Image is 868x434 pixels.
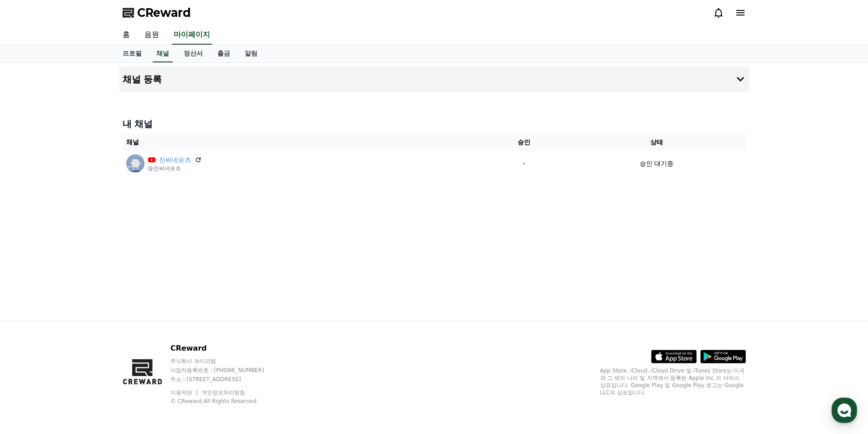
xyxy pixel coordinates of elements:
th: 승인 [481,134,567,151]
h4: 채널 등록 [123,74,162,84]
p: 주식회사 와이피랩 [170,357,282,365]
img: 진씨네숏츠 [126,154,144,173]
p: App Store, iCloud, iCloud Drive 및 iTunes Store는 미국과 그 밖의 나라 및 지역에서 등록된 Apple Inc.의 서비스 상표입니다. Goo... [600,367,746,396]
p: © CReward All Rights Reserved. [170,398,282,405]
p: 사업자등록번호 : [PHONE_NUMBER] [170,367,282,374]
h4: 내 채널 [123,117,746,130]
a: 채널 [153,45,173,62]
a: CReward [123,5,191,20]
a: 진씨네숏츠 [159,155,191,165]
a: 정산서 [176,45,210,62]
a: 프로필 [115,45,149,62]
a: 음원 [137,26,166,45]
p: @진씨네숏츠 [148,165,202,172]
th: 채널 [123,134,481,151]
button: 채널 등록 [119,66,750,92]
a: 마이페이지 [172,26,212,45]
p: CReward [170,343,282,354]
a: 개인정보처리방침 [201,389,245,396]
a: 출금 [210,45,237,62]
a: 홈 [115,26,137,45]
a: 알림 [237,45,265,62]
th: 상태 [567,134,745,151]
a: 이용약관 [170,389,199,396]
p: 승인 대기중 [640,159,673,168]
p: - [484,159,564,168]
p: 주소 : [STREET_ADDRESS] [170,376,282,383]
span: CReward [137,5,191,20]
